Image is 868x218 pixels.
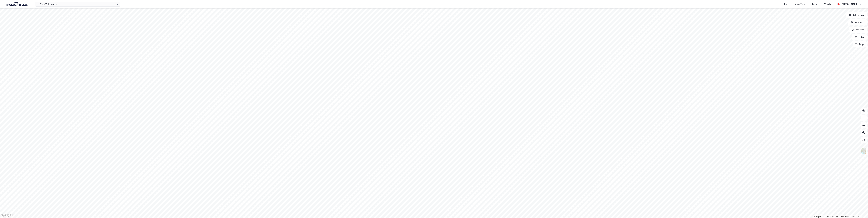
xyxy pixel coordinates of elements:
button: Bokmerker [846,12,867,18]
button: Analyse [849,27,867,33]
img: logo.a4113a55bc3d86da70a041830d287a7e.svg [5,2,28,6]
iframe: Chat Widget [853,203,868,218]
a: Mapbox homepage [1,214,14,217]
div: Kontrollprogram for chat [853,203,868,218]
button: Datasett [848,19,867,25]
img: Z [861,148,867,154]
div: Bolig [812,2,818,6]
button: Tags [853,41,867,47]
button: Filter [852,34,867,40]
a: Mapbox [814,215,822,218]
input: Søk på adresse, matrikkel, gårdeiere, leietakere eller personer [39,2,117,6]
div: Verktøy [824,2,833,6]
a: Improve this map [839,215,854,218]
div: Kart [783,2,788,6]
a: OpenStreetMap [823,215,838,218]
div: [PERSON_NAME] [841,2,858,6]
div: Mine Tags [794,2,805,6]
